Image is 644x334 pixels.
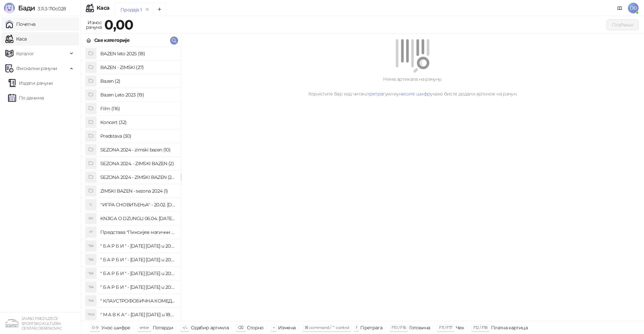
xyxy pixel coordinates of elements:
a: Почетна [5,17,36,31]
div: П" [86,227,96,238]
h4: Bazen (2) [100,76,175,86]
div: "МА [86,309,96,320]
div: Претрага [360,323,382,332]
img: 64x64-companyLogo-4a28e1f8-f217-46d7-badd-69a834a81aaf.png [5,317,19,330]
button: remove [143,7,152,12]
h4: SEZONA 2024 - zimski bazen (10) [100,144,175,155]
h4: Представа "Пиксијев магични шоу" 20.09. [DATE] u 12:00:00 [100,227,175,238]
div: grid [81,47,181,321]
span: Бади [18,4,35,12]
div: Продаја 1 [120,6,142,13]
div: Износ рачуна [85,18,103,31]
div: Каса [97,5,109,11]
div: Сторно [247,323,264,332]
div: "БА [86,282,96,292]
h4: SEZONA 2024. - ZIMSKI BAZEN (2) [100,158,175,169]
div: "БА [86,254,96,265]
span: + [273,325,275,330]
button: Add tab [153,3,166,16]
a: Каса [5,32,26,46]
div: "БА [86,268,96,279]
h4: " КЛАУСТРОФОБИЧНА КОМЕДИЈА"-[DATE] [DATE] u 20:00:00 [100,295,175,306]
div: Одабир артикла [191,323,229,332]
div: 'С [86,199,96,210]
div: Унос шифре [101,323,130,332]
a: По данима [8,91,44,105]
span: Фискални рачуни [16,62,57,75]
div: Измена [278,323,296,332]
a: Документација [614,3,625,13]
h4: " Б А Р Б И " - [DATE] [DATE] u 20:00:00 [100,268,175,279]
div: Чек [456,323,464,332]
h4: SEZONA 2024 - ZIMSKI BAZEN (28) [100,172,175,183]
span: ⌘ command / ⌃ control [305,325,349,330]
button: Плаћање [606,19,639,30]
span: F10 / F16 [391,325,406,330]
h4: " Б А Р Б И " - [DATE] [DATE] u 20:00:00 [100,241,175,251]
span: F11 / F17 [439,325,452,330]
h4: BAZEN - ZIMSKI (27) [100,62,175,73]
h4: KNJIGA O DZUNGLI 06.04. [DATE] u 18:00:00 [100,213,175,224]
h4: Predstava (30) [100,131,175,141]
span: F12 / F18 [473,325,488,330]
h4: " М А В К А " - [DATE] [DATE] u 18:00:00 [100,309,175,320]
strong: 0,00 [104,16,133,33]
span: f [356,325,357,330]
div: Потврди [153,323,173,332]
h4: BAZEN leto 2025 (18) [100,48,175,59]
a: Издати рачуни [8,76,53,90]
small: JAVNO PREDUZEĆE SPORTSKO KULTURNI CENTAR, OBRENOVAC [21,316,62,331]
div: Све категорије [94,37,129,44]
span: ↑/↓ [182,325,187,330]
span: 0-9 [92,325,98,330]
h4: " Б А Р Б И " - [DATE] [DATE] u 20:00:00 [100,282,175,292]
span: 3.11.3-710c028 [35,6,66,12]
div: Нема артикала на рачуну. Користите бар код читач, или како бисте додали артикле на рачун. [189,75,636,97]
h4: " Б А Р Б И " - [DATE] [DATE] u 20:00:00 [100,254,175,265]
img: Logo [4,3,15,13]
h4: Bazen Leto 2023 (19) [100,89,175,100]
div: Платна картица [491,323,528,332]
span: ⌫ [238,325,243,330]
span: Каталог [16,47,34,60]
span: DĐ [628,3,639,13]
a: унесите шифру [396,91,433,97]
div: "БА [86,241,96,251]
div: "КК [86,295,96,306]
h4: ZIMSKI BAZEN - sezona 2024 (1) [100,186,175,196]
h4: ''ИГРА СНОВИЂЕЊА'' - 20.02. [DATE] u 19:00:00 [100,199,175,210]
div: KO [86,213,96,224]
span: enter [140,325,149,330]
h4: Koncert (32) [100,117,175,128]
div: Готовина [409,323,430,332]
h4: Film (116) [100,103,175,114]
a: претрагу [366,91,387,97]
